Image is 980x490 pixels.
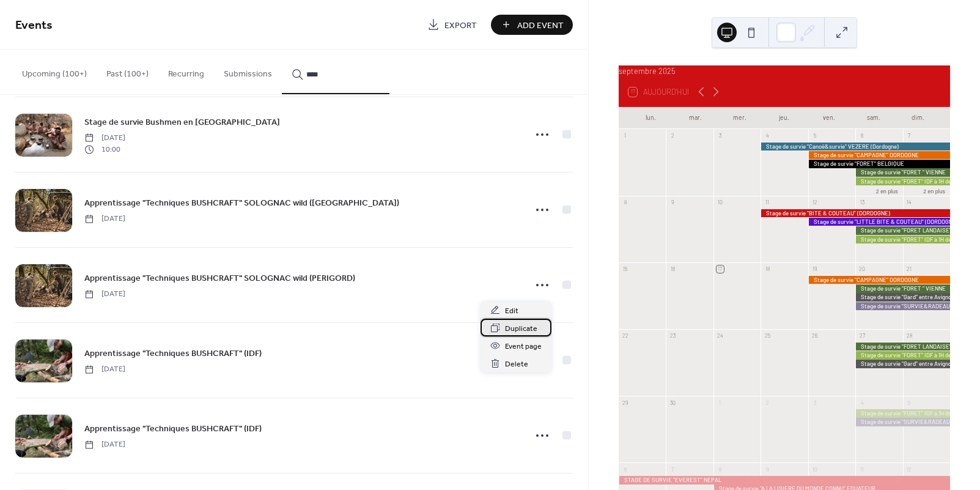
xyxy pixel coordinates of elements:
[673,107,718,129] div: mar.
[717,332,724,340] div: 24
[418,15,486,35] a: Export
[855,293,950,301] div: Stage de survie "Gard" entre Avignon, Nîmes et les Cévennes
[808,218,950,226] div: Stage de survie "LITTLE BITE & COUTEAU" (DORDOGNE)
[764,265,771,273] div: 18
[84,272,355,285] span: Apprentissage "Techniques BUSHCRAFT" SOLOGNAC wild (PERIGORD)
[855,302,950,310] div: Stage de survie "SURVIE&RADEAU" NIORT
[622,399,629,406] div: 29
[84,346,262,360] a: Apprentissage "Techniques BUSHCRAFT" (IDF)
[619,476,950,484] div: STAGE DE SURVIE "EVEREST" NEPAL
[84,116,280,129] span: Stage de survie Bushmen en [GEOGRAPHIC_DATA]
[628,107,673,129] div: lun.
[622,132,629,139] div: 1
[905,132,913,139] div: 7
[858,132,866,139] div: 6
[84,289,125,300] span: [DATE]
[855,360,950,368] div: Stage de survie "Gard" entre Avignon, Nîmes et les Cévennes
[717,399,724,406] div: 1
[764,466,771,473] div: 9
[855,343,950,351] div: Stage de survie "FORET LANDAISE" Mont de Marsan ou 1h au sud de Bordeaux
[808,151,950,159] div: Stage de survie "CAMPAGNE" DORDOGNE
[84,144,125,155] span: 10:00
[858,466,866,473] div: 11
[505,322,537,335] span: Duplicate
[717,265,724,273] div: 17
[858,399,866,406] div: 4
[855,177,950,185] div: Stage de survie "FORET" IDF à 1H de PARIS dans les Yvelines
[84,213,125,225] span: [DATE]
[855,226,950,234] div: Stage de survie "FORET LANDAISE" Mont de Marsan ou 1h au sud de Bordeaux
[858,265,866,273] div: 20
[851,107,896,129] div: sam.
[905,332,913,340] div: 28
[764,199,771,206] div: 11
[811,132,818,139] div: 5
[905,466,913,473] div: 12
[905,199,913,206] div: 14
[622,332,629,340] div: 22
[622,265,629,273] div: 15
[669,199,676,206] div: 9
[84,423,262,436] span: Apprentissage "Techniques BUSHCRAFT" (IDF)
[764,332,771,340] div: 25
[158,50,214,93] button: Recurring
[622,199,629,206] div: 8
[15,13,53,37] span: Events
[811,466,818,473] div: 10
[669,399,676,406] div: 30
[505,340,542,353] span: Event page
[811,332,818,340] div: 26
[808,276,950,284] div: Stage de survie "CAMPAGNE" DORDOGNE
[806,107,851,129] div: ven.
[622,466,629,473] div: 6
[855,236,950,243] div: Stage de survie "FORET" IDF à 1H de PARIS dans les Yvelines
[97,50,158,93] button: Past (100+)
[855,418,950,426] div: Stage de survie "SURVIE&RADEAU" NIORT
[444,19,477,32] span: Export
[84,421,262,436] a: Apprentissage "Techniques BUSHCRAFT" (IDF)
[764,132,771,139] div: 4
[858,332,866,340] div: 27
[505,305,518,317] span: Edit
[505,358,528,371] span: Delete
[717,199,724,206] div: 10
[84,347,262,360] span: Apprentissage "Techniques BUSHCRAFT" (IDF)
[761,209,950,217] div: Stage de survie "BITE & COUTEAU" (DORDOGNE)
[84,271,355,285] a: Apprentissage "Techniques BUSHCRAFT" SOLOGNAC wild (PERIGORD)
[905,399,913,406] div: 5
[858,199,866,206] div: 13
[764,399,771,406] div: 2
[871,186,903,195] button: 2 en plus
[811,399,818,406] div: 3
[669,332,676,340] div: 23
[84,439,125,450] span: [DATE]
[84,115,280,129] a: Stage de survie Bushmen en [GEOGRAPHIC_DATA]
[491,15,573,35] button: Add Event
[84,364,125,375] span: [DATE]
[12,50,97,93] button: Upcoming (100+)
[669,265,676,273] div: 16
[84,197,399,210] span: Apprentissage "Techniques BUSHCRAFT" SOLOGNAC wild ([GEOGRAPHIC_DATA])
[855,284,950,292] div: Stage de survie "FORET " VIENNE
[717,132,724,139] div: 3
[761,143,950,150] div: Stage de survie "Canoë&survie" VEZERE (Dordogne)
[669,132,676,139] div: 2
[214,50,282,93] button: Submissions
[811,199,818,206] div: 12
[762,107,806,129] div: jeu.
[619,65,950,77] div: septembre 2025
[717,466,724,473] div: 8
[811,265,818,273] div: 19
[808,160,950,168] div: Stage de survie "FORET" BELGIQUE
[855,351,950,359] div: Stage de survie "FORET" IDF à 1H de PARIS dans les Yvelines
[855,409,950,417] div: Stage de survie "FORET" IDF à 1H de PARIS dans les Yvelines
[855,168,950,176] div: Stage de survie "FORET " VIENNE
[669,466,676,473] div: 7
[84,133,125,144] span: [DATE]
[517,19,564,32] span: Add Event
[918,186,950,195] button: 2 en plus
[896,107,940,129] div: dim.
[905,265,913,273] div: 21
[84,196,399,210] a: Apprentissage "Techniques BUSHCRAFT" SOLOGNAC wild ([GEOGRAPHIC_DATA])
